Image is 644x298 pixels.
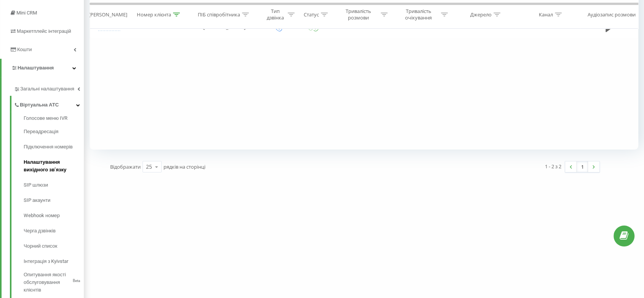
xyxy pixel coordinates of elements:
span: Кошти [17,47,32,52]
span: Загальні налаштування [20,85,74,93]
div: Тривалість розмови [338,8,379,21]
span: Чорний список [24,242,57,250]
a: Віртуальна АТС [14,96,84,112]
a: Чорний список [24,238,84,254]
span: Віртуальна АТС [20,101,59,109]
span: Відображати [110,163,141,170]
span: Webhook номер [24,212,60,219]
div: Канал [539,11,553,18]
a: 1 [577,161,588,172]
div: Тривалість очікування [398,8,439,21]
span: Налаштування [18,65,54,71]
a: Webhook номер [24,208,84,223]
span: Інтеграція з Kyivstar [24,258,68,265]
a: Налаштування вихідного зв’язку [24,155,84,177]
a: Голосове меню IVR [24,114,84,124]
span: рядків на сторінці [163,163,205,170]
span: Маркетплейс інтеграцій [17,28,71,34]
div: Тип дзвінка [265,8,286,21]
span: Переадресація [24,128,58,135]
div: Статус [304,11,319,18]
a: Черга дзвінків [24,223,84,238]
div: Номер клієнта [137,11,171,18]
span: SIP акаунти [24,197,50,204]
div: [PERSON_NAME] [89,11,127,18]
span: Опитування якості обслуговування клієнтів [24,271,71,294]
div: 1 - 2 з 2 [545,163,561,170]
a: Переадресація [24,124,84,139]
span: Mini CRM [16,10,37,16]
span: Підключення номерів [24,143,73,151]
span: Черга дзвінків [24,227,56,235]
div: Аудіозапис розмови [588,11,636,18]
div: ПІБ співробітника [198,11,240,18]
div: 25 [146,163,152,171]
a: Підключення номерів [24,139,84,155]
span: Голосове меню IVR [24,114,67,122]
span: SIP шлюзи [24,181,48,189]
a: Опитування якості обслуговування клієнтівBeta [24,269,84,294]
div: Джерело [470,11,492,18]
a: SIP акаунти [24,193,84,208]
span: Налаштування вихідного зв’язку [24,158,80,174]
a: SIP шлюзи [24,177,84,193]
a: Загальні налаштування [14,80,84,96]
a: Інтеграція з Kyivstar [24,254,84,269]
a: Налаштування [2,59,84,77]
